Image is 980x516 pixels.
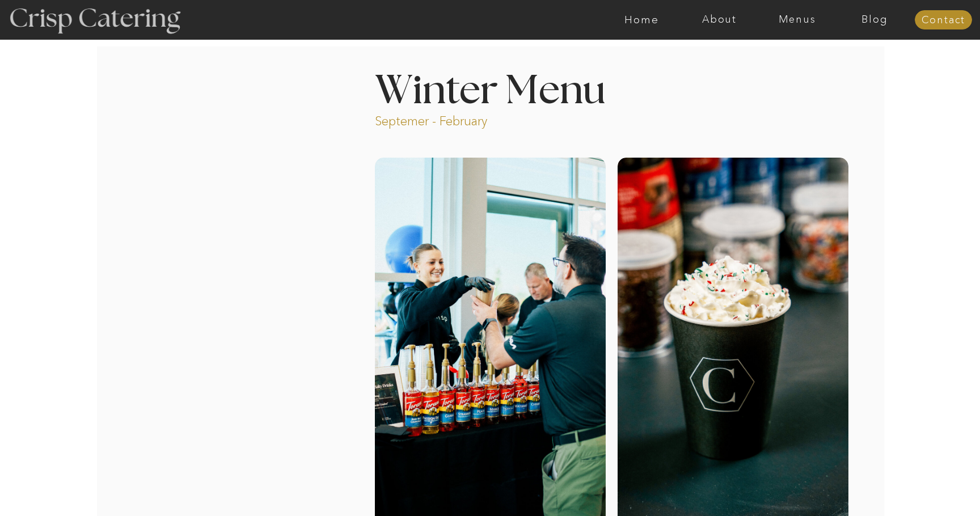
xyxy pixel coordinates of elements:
a: Menus [758,14,836,26]
a: Contact [915,15,972,26]
a: Blog [836,14,914,26]
a: About [681,14,758,26]
p: Septemer - February [375,113,531,126]
h1: Winter Menu [332,71,648,105]
a: Home [603,14,681,26]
